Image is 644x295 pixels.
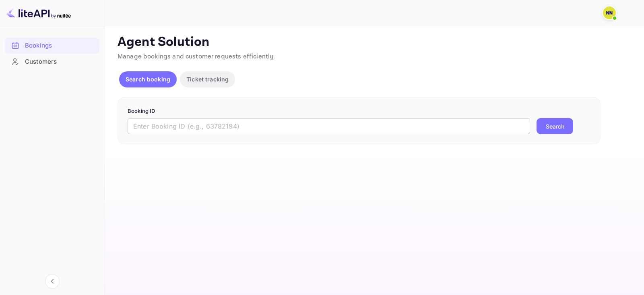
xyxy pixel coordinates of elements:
[118,52,275,61] span: Manage bookings and customer requests efficiently.
[128,107,590,115] p: Booking ID
[118,34,630,50] p: Agent Solution
[186,75,229,83] p: Ticket tracking
[128,118,530,134] input: Enter Booking ID (e.g., 63782194)
[603,6,616,19] img: N/A N/A
[5,38,99,53] a: Bookings
[25,57,95,66] div: Customers
[5,38,99,54] div: Bookings
[25,41,95,50] div: Bookings
[537,118,573,134] button: Search
[126,75,170,83] p: Search booking
[45,274,60,289] button: Collapse navigation
[5,54,99,69] a: Customers
[5,54,99,70] div: Customers
[6,6,71,19] img: LiteAPI logo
